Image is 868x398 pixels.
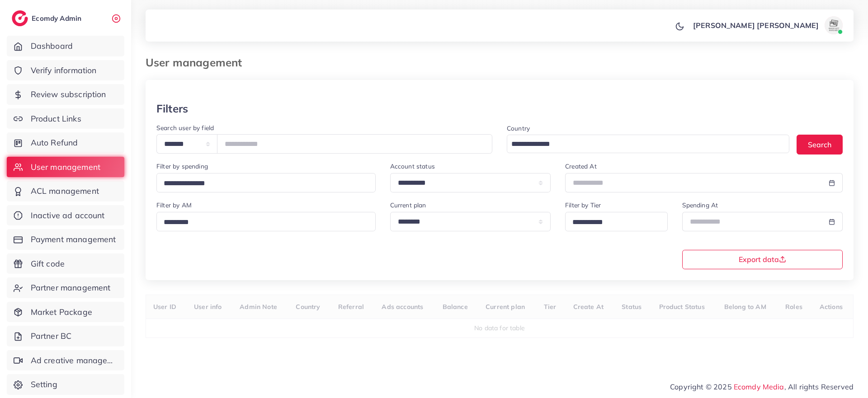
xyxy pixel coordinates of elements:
[31,330,72,342] span: Partner BC
[7,108,124,129] a: Product Links
[507,124,530,133] label: Country
[7,60,124,81] a: Verify information
[7,229,124,250] a: Payment management
[31,185,99,197] span: ACL management
[32,14,84,23] h2: Ecomdy Admin
[31,234,116,245] span: Payment management
[160,177,364,191] input: Search for option
[7,302,124,323] a: Market Package
[156,123,214,132] label: Search user by field
[7,253,124,274] a: Gift code
[156,173,376,192] div: Search for option
[565,201,601,210] label: Filter by Tier
[31,40,73,52] span: Dashboard
[7,181,124,201] a: ACL management
[507,135,789,153] div: Search for option
[688,16,846,34] a: [PERSON_NAME] [PERSON_NAME]avatar
[7,350,124,371] a: Ad creative management
[31,89,106,100] span: Review subscription
[784,381,854,392] span: , All rights Reserved
[7,157,124,178] a: User management
[390,201,426,210] label: Current plan
[682,250,843,269] button: Export data
[156,212,376,231] div: Search for option
[31,282,111,294] span: Partner management
[31,137,78,149] span: Auto Refund
[156,201,192,210] label: Filter by AM
[797,135,843,154] button: Search
[390,162,435,171] label: Account status
[31,379,57,390] span: Setting
[7,36,124,56] a: Dashboard
[682,201,718,210] label: Spending At
[7,132,124,153] a: Auto Refund
[31,210,105,221] span: Inactive ad account
[156,162,208,171] label: Filter by spending
[31,258,65,270] span: Gift code
[825,16,843,34] img: avatar
[569,215,656,229] input: Search for option
[12,10,28,26] img: logo
[693,20,819,31] p: [PERSON_NAME] [PERSON_NAME]
[31,355,118,366] span: Ad creative management
[160,215,364,229] input: Search for option
[146,56,249,69] h3: User management
[734,382,784,391] a: Ecomdy Media
[565,212,667,231] div: Search for option
[7,277,124,298] a: Partner management
[7,205,124,226] a: Inactive ad account
[7,84,124,105] a: Review subscription
[12,10,84,26] a: logoEcomdy Admin
[31,65,97,76] span: Verify information
[156,102,188,115] h3: Filters
[670,381,854,392] span: Copyright © 2025
[7,326,124,346] a: Partner BC
[7,374,124,395] a: Setting
[565,162,597,171] label: Created At
[31,306,92,318] span: Market Package
[508,137,778,151] input: Search for option
[31,113,81,125] span: Product Links
[31,161,100,173] span: User management
[739,256,786,263] span: Export data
